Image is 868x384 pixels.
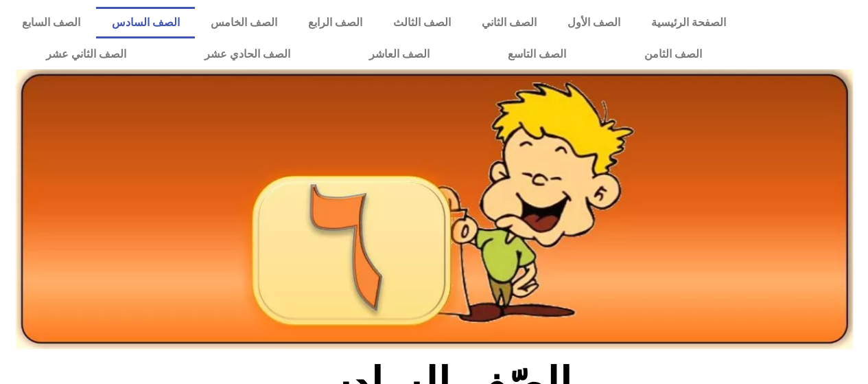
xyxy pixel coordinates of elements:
[330,38,469,70] a: الصف العاشر
[635,7,741,38] a: الصفحة الرئيسية
[469,38,605,70] a: الصف التاسع
[96,7,195,38] a: الصف السادس
[7,38,165,70] a: الصف الثاني عشر
[377,7,466,38] a: الصف الثالث
[292,7,377,38] a: الصف الرابع
[7,7,96,38] a: الصف السابع
[195,7,292,38] a: الصف الخامس
[165,38,329,70] a: الصف الحادي عشر
[605,38,741,70] a: الصف الثامن
[466,7,552,38] a: الصف الثاني
[552,7,635,38] a: الصف الأول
